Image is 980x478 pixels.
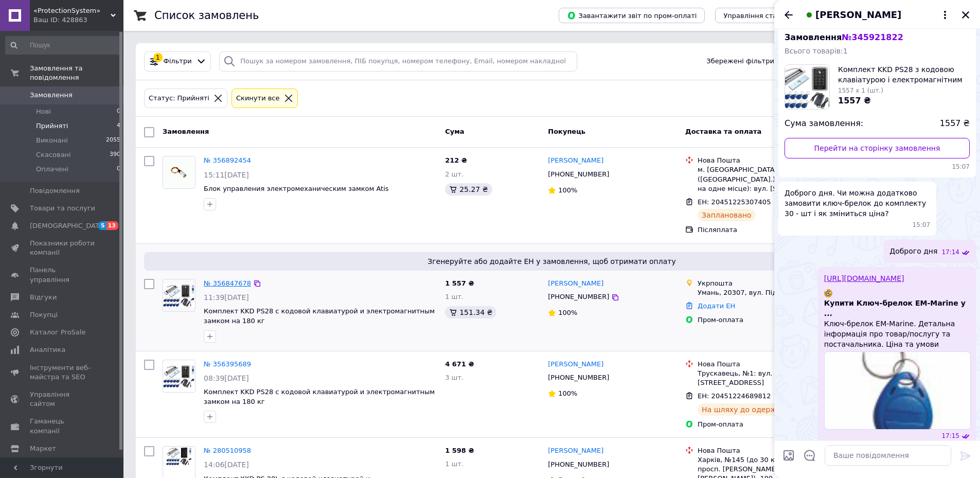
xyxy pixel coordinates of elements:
[153,53,163,62] div: 1
[785,47,848,55] span: Всього товарів: 1
[785,32,903,42] span: Замовлення
[698,392,771,400] span: ЕН: 20451224689812
[558,390,577,397] span: 100%
[889,246,937,257] span: Доброго дня
[30,221,106,231] span: [DEMOGRAPHIC_DATA]
[204,447,251,454] a: № 280510958
[36,107,51,116] span: Нові
[30,293,57,302] span: Відгуки
[548,279,603,289] a: [PERSON_NAME]
[163,128,209,135] span: Замовлення
[33,6,111,15] span: «ProtectionSystem»
[706,57,776,66] span: Збережені фільтри:
[204,374,249,382] span: 08:39[DATE]
[204,293,249,302] span: 11:39[DATE]
[941,432,959,440] span: 17:15 12.08.2025
[36,136,68,145] span: Виконані
[940,118,970,130] span: 1557 ₴
[163,284,195,307] img: Фото товару
[567,11,697,20] span: Завантажити звіт по пром-оплаті
[30,310,58,320] span: Покупці
[117,121,120,131] span: 4
[117,107,120,116] span: 0
[824,318,970,349] span: Ключ-брелок EM-Marine. Детальна інформація про товар/послугу та постачальника. Ціна та умови пост...
[148,256,955,267] span: Згенеруйте або додайте ЕН у замовлення, щоб отримати оплату
[30,91,73,100] span: Замовлення
[803,8,951,22] button: [PERSON_NAME]
[110,150,120,160] span: 390
[698,165,842,193] div: м. [GEOGRAPHIC_DATA] ([GEOGRAPHIC_DATA].), №242 (до 30 кг на одне місце): вул. [STREET_ADDRESS]
[30,239,95,257] span: Показники роботи компанії
[685,128,761,135] span: Доставка та оплата
[106,136,120,145] span: 2055
[445,183,492,196] div: 25.27 ₴
[548,461,609,468] span: [PHONE_NUMBER]
[30,444,56,453] span: Маркет
[941,248,959,257] span: 17:14 12.08.2025
[106,221,118,230] span: 13
[824,289,832,297] img: Купити Ключ-брелок EM-Marine у ...
[204,185,389,192] a: Блок управления электромеханическим замком Atis
[698,360,842,369] div: Нова Пошта
[204,360,251,368] a: № 356395689
[548,360,603,369] a: [PERSON_NAME]
[445,306,496,318] div: 151.34 ₴
[559,8,705,23] button: Завантажити звіт по пром-оплаті
[548,156,603,166] a: [PERSON_NAME]
[959,9,972,21] button: Закрити
[163,279,195,312] a: Фото товару
[698,420,842,429] div: Пром-оплата
[782,9,795,21] button: Назад
[30,265,95,284] span: Панель управління
[30,204,95,213] span: Товари та послуги
[204,279,251,287] a: № 356847678
[204,171,249,179] span: 15:11[DATE]
[824,274,904,282] a: [URL][DOMAIN_NAME]
[445,360,474,368] span: 4 671 ₴
[445,170,464,178] span: 2 шт.
[698,198,771,206] span: ЕН: 20451225307405
[698,209,756,221] div: Заплановано
[204,388,435,405] a: Комплект KKD PS28 с кодовой клавиатурой и электромагнитным замком на 180 кг
[838,96,871,105] span: 1557 ₴
[548,293,609,300] span: [PHONE_NUMBER]
[548,170,609,178] span: [PHONE_NUMBER]
[147,93,211,104] div: Статус: Прийняті
[30,363,95,382] span: Інструменти веб-майстра та SEO
[234,93,282,104] div: Cкинути все
[163,364,195,388] img: Фото товару
[445,374,464,381] span: 3 шт.
[815,8,901,22] span: [PERSON_NAME]
[715,8,810,23] button: Управління статусами
[548,374,609,381] span: [PHONE_NUMBER]
[558,186,577,194] span: 100%
[445,293,464,300] span: 1 шт.
[219,51,577,72] input: Пошук за номером замовлення, ПІБ покупця, номером телефону, Email, номером накладної
[698,225,842,235] div: Післяплата
[30,186,80,196] span: Повідомлення
[445,128,464,135] span: Cума
[548,128,585,135] span: Покупець
[803,449,816,462] button: Відкрити шаблони відповідей
[30,328,85,337] span: Каталог ProSale
[838,64,970,85] span: Комплект KKD PS28 з кодовою клавіатурою і електромагнітним замком на 180 кг
[30,345,65,355] span: Аналітика
[824,351,971,430] img: Купити Ключ-брелок EM-Marine у ...
[98,221,106,230] span: 5
[163,156,195,188] img: Фото товару
[785,188,930,219] span: Доброго дня. Чи можна додатково замовити ключ-брелок до комплекту 30 - шт і як зміниться ціна?
[30,64,123,82] span: Замовлення та повідомлення
[36,150,71,160] span: Скасовані
[785,65,829,109] img: 6655463007_w1000_h1000_komplekt-kkd-ps28.jpg
[698,446,842,455] div: Нова Пошта
[785,118,863,130] span: Сума замовлення:
[785,163,970,171] span: 15:07 12.08.2025
[698,302,735,310] a: Додати ЕН
[698,156,842,165] div: Нова Пошта
[824,298,970,318] span: Купити Ключ-брелок EM-Marine у ...
[445,460,464,468] span: 1 шт.
[204,307,435,325] a: Комплект KKD PS28 с кодовой клавиатурой и электромагнитным замком на 180 кг
[698,403,803,416] div: На шляху до одержувача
